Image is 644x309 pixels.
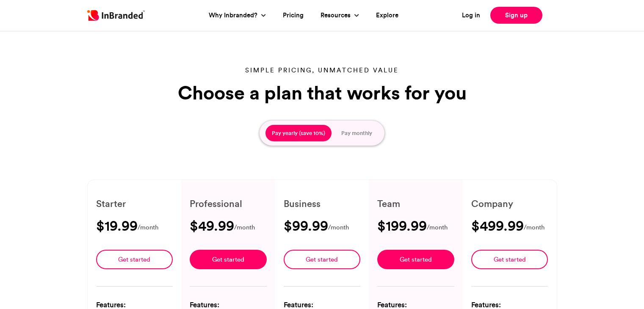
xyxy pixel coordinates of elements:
a: Get started [190,250,267,269]
h6: Starter [96,197,173,210]
a: Explore [376,11,398,20]
span: /month [234,222,255,233]
a: Sign up [490,7,542,24]
h6: Professional [190,197,267,210]
a: Resources [321,11,353,20]
h3: $499.99 [471,219,524,232]
a: Why Inbranded? [209,11,260,20]
a: Get started [471,250,548,269]
span: /month [524,222,544,233]
h3: $19.99 [96,219,138,232]
a: Get started [96,250,173,269]
h6: Company [471,197,548,210]
button: Pay monthly [335,125,379,142]
button: Pay yearly (save 10%) [265,125,332,142]
h3: $99.99 [284,219,328,232]
h3: $49.99 [190,219,234,232]
a: Get started [284,250,361,269]
h6: Business [284,197,361,210]
span: /month [138,222,158,233]
a: Pricing [283,11,304,20]
a: Get started [377,250,454,269]
a: Log in [462,11,480,20]
h6: Team [377,197,454,210]
h1: Choose a plan that works for you [174,82,470,104]
span: /month [328,222,349,233]
h3: $199.99 [377,219,427,232]
span: /month [427,222,448,233]
p: Simple pricing, unmatched value [174,66,470,75]
img: Inbranded [87,10,145,21]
